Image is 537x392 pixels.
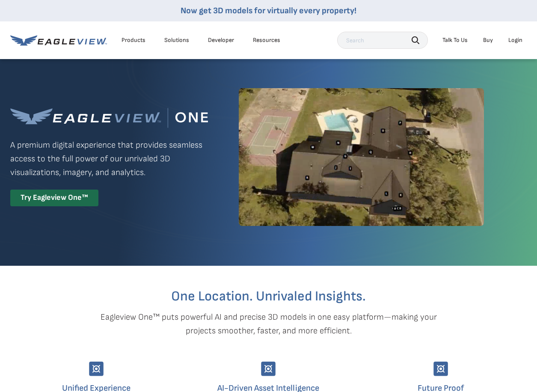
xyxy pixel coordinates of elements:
[164,36,189,44] div: Solutions
[253,36,280,44] div: Resources
[181,6,356,16] a: Now get 3D models for virtually every property!
[508,36,522,44] div: Login
[10,138,208,179] p: A premium digital experience that provides seamless access to the full power of our unrivaled 3D ...
[483,36,493,44] a: Buy
[337,32,428,49] input: Search
[17,290,520,303] h2: One Location. Unrivaled Insights.
[442,36,468,44] div: Talk To Us
[89,362,104,376] img: Group-9744.svg
[10,108,208,128] img: Eagleview One™
[208,36,234,44] a: Developer
[122,36,145,44] div: Products
[86,310,452,338] p: Eagleview One™ puts powerful AI and precise 3D models in one easy platform—making your projects s...
[10,190,98,206] div: Try Eagleview One™
[261,362,276,376] img: Group-9744.svg
[433,362,448,376] img: Group-9744.svg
